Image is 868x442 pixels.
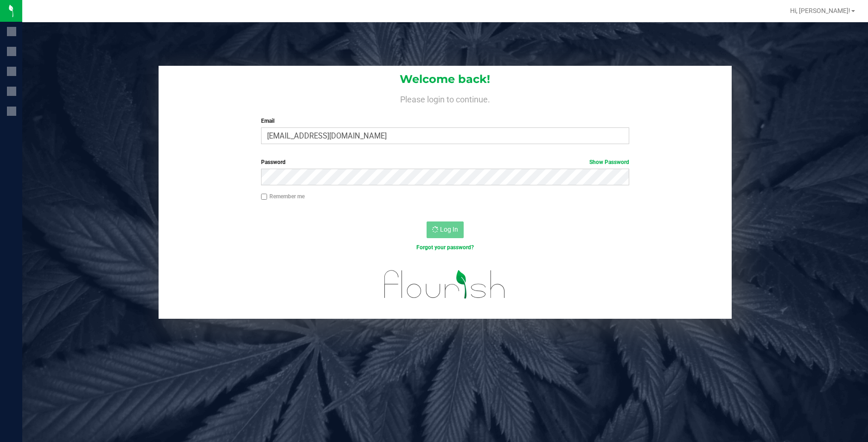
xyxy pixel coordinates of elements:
[261,194,268,200] input: Remember me
[440,226,458,233] span: Log In
[261,117,629,125] label: Email
[261,159,286,165] span: Password
[373,261,517,307] img: flourish_logo.svg
[589,159,629,165] a: Show Password
[416,244,474,251] a: Forgot your password?
[261,192,305,201] label: Remember me
[159,73,732,85] h1: Welcome back!
[427,221,464,238] button: Log In
[159,93,732,104] h4: Please login to continue.
[790,7,850,14] span: Hi, [PERSON_NAME]!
